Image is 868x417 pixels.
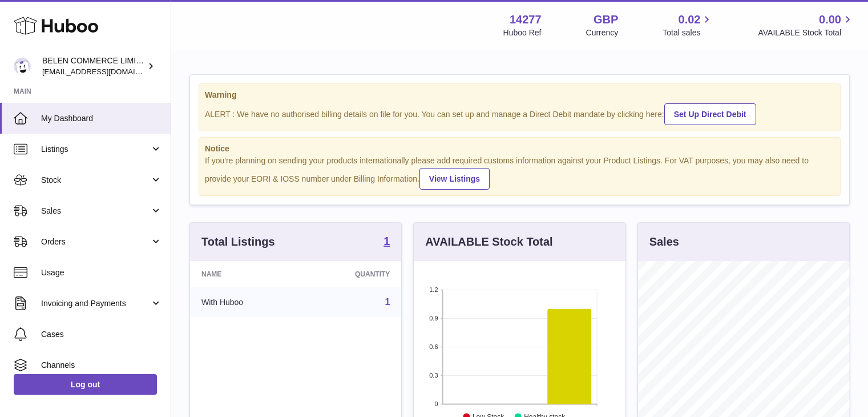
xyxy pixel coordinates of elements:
a: 0.02 Total sales [663,12,713,38]
span: Usage [41,267,162,278]
text: 0.9 [430,315,438,322]
a: 1 [383,235,390,249]
strong: 1 [383,235,390,247]
span: [EMAIL_ADDRESS][DOMAIN_NAME] [42,67,168,76]
span: My Dashboard [41,113,162,124]
text: 0.3 [430,372,438,379]
text: 0 [435,400,438,407]
span: Stock [41,175,150,186]
span: Orders [41,236,150,247]
a: View Listings [419,168,490,190]
text: 1.2 [430,286,438,293]
div: If you're planning on sending your products internationally please add required customs informati... [205,155,834,190]
span: Total sales [663,27,713,38]
strong: Notice [205,143,834,154]
div: Huboo Ref [503,27,542,38]
div: BELEN COMMERCE LIMITED [42,55,145,77]
a: 1 [385,297,390,307]
img: zenmindcoeu@gmail.com [14,58,31,75]
th: Quantity [301,261,401,287]
th: Name [190,261,301,287]
a: Log out [14,374,157,395]
a: Set Up Direct Debit [664,103,756,125]
div: ALERT : We have no authorised billing details on file for you. You can set up and manage a Direct... [205,102,834,125]
text: 0.6 [430,343,438,350]
div: Currency [586,27,619,38]
span: Sales [41,206,150,216]
h3: Sales [649,234,679,250]
span: Invoicing and Payments [41,298,150,309]
a: 0.00 AVAILABLE Stock Total [758,12,854,38]
h3: Total Listings [201,234,275,250]
strong: Warning [205,90,834,101]
span: 0.00 [819,12,841,27]
span: AVAILABLE Stock Total [758,27,854,38]
h3: AVAILABLE Stock Total [425,234,552,250]
span: Channels [41,360,162,371]
span: 0.02 [679,12,701,27]
strong: 14277 [510,12,542,27]
strong: GBP [594,12,618,27]
span: Cases [41,329,162,340]
span: Listings [41,144,150,155]
td: With Huboo [190,287,301,317]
